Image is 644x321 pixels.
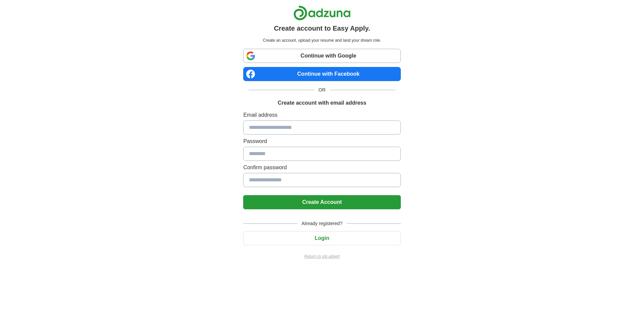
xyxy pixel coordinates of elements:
[278,99,366,107] h1: Create account with email address
[243,49,400,63] a: Continue with Google
[243,253,400,259] a: Return to job advert
[297,220,346,227] span: Already registered?
[243,164,400,172] label: Confirm password
[243,231,400,245] button: Login
[243,137,400,145] label: Password
[243,235,400,241] a: Login
[293,5,351,21] img: Adzuna logo
[274,23,370,33] h1: Create account to Easy Apply.
[245,37,399,43] p: Create an account, upload your resume and land your dream role.
[243,111,400,119] label: Email address
[243,67,400,81] a: Continue with Facebook
[315,86,330,94] span: OR
[243,195,400,209] button: Create Account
